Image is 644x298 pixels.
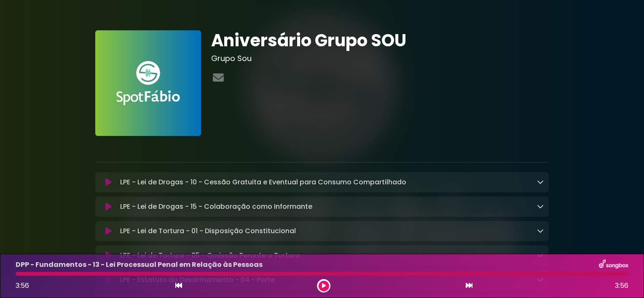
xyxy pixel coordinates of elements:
img: FAnVhLgaRSStWruMDZa6 [95,30,201,136]
p: LPE - Lei de Tortura - 01 - Disposição Constitucional [120,226,296,236]
h3: Grupo Sou [211,54,549,63]
span: 3:56 [16,281,29,290]
p: LPE - Lei de Drogas - 15 - Colaboração como Informante [120,202,312,212]
p: LPE - Lei de Drogas - 10 - Cessão Gratuita e Eventual para Consumo Compartilhado [120,177,406,187]
span: 3:56 [615,281,628,291]
p: DPP - Fundamentos - 13 - Lei Processual Penal em Relação às Pessoas [16,260,263,270]
h1: Aniversário Grupo SOU [211,30,549,51]
p: LPE - Lei de Tortura - 05 - Omissão Perante a Tortura [120,250,300,261]
img: songbox-logo-white.png [599,259,628,270]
